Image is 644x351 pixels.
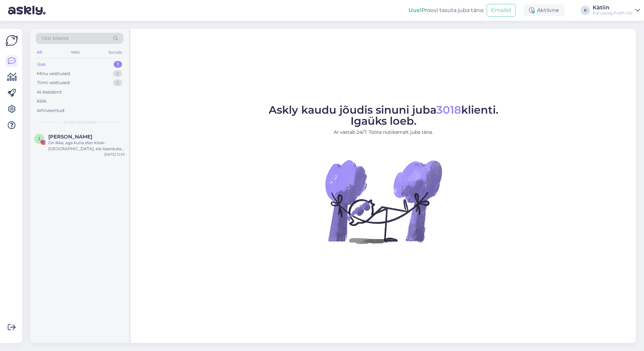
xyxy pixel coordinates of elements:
[593,5,633,10] div: Kätlin
[37,89,62,96] div: AI Assistent
[104,152,125,157] div: [DATE] 12:53
[64,119,95,125] span: Uued vestlused
[409,6,484,14] div: Proovi tasuta juba täna:
[436,103,461,116] span: 3018
[38,136,40,141] span: J
[42,35,68,42] span: Otsi kliente
[593,10,633,16] div: Karupoeg Puhh OÜ
[107,48,123,57] div: Socials
[69,48,81,57] div: Web
[36,48,43,57] div: All
[37,61,46,68] div: Uus
[37,98,47,105] div: Kõik
[409,7,421,13] b: Uus!
[487,4,516,17] button: Emailid
[5,34,18,47] img: Askly Logo
[113,79,122,86] div: 3
[593,5,640,16] a: KätlinKarupoeg Puhh OÜ
[269,129,498,136] p: AI vastab 24/7. Tööta nutikamalt juba täna.
[269,103,498,127] span: Askly kaudu jõudis sinuni juba klienti. Igaüks loeb.
[37,70,70,77] div: Minu vestlused
[114,61,122,68] div: 1
[37,79,70,86] div: Tiimi vestlused
[113,70,122,77] div: 2
[37,107,64,114] div: Arhiveeritud
[581,6,590,15] div: K
[524,4,565,16] div: Aktiivne
[48,140,125,152] div: On ikka, aga kuna elan Kesk-[GEOGRAPHIC_DATA], siis lisanduks kütus 50€
[323,141,444,262] img: No Chat active
[48,134,92,140] span: Jane Merela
